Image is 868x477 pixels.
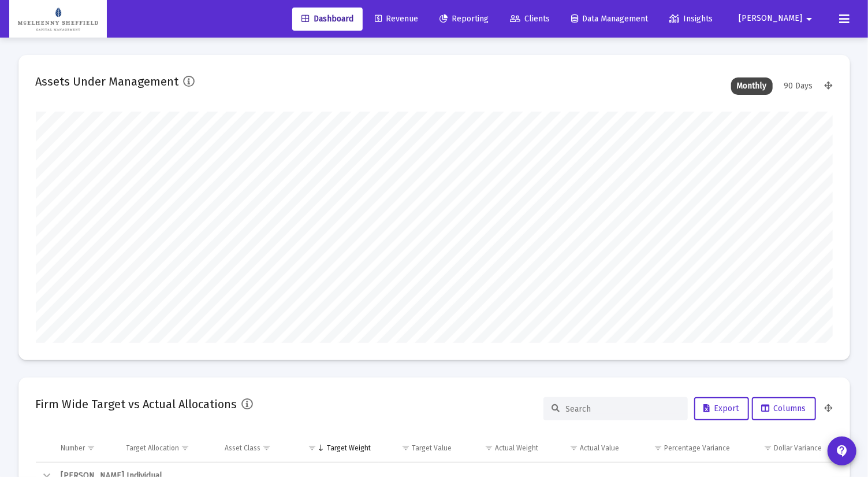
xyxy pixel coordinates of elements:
[36,395,237,413] h2: Firm Wide Target vs Actual Allocations
[292,8,363,31] a: Dashboard
[835,444,849,458] mat-icon: contact_support
[704,404,739,413] span: Export
[571,14,648,24] span: Data Management
[569,443,578,452] span: Show filter options for column 'Actual Value'
[375,14,418,24] span: Revenue
[126,443,180,453] div: Target Allocation
[401,443,410,452] span: Show filter options for column 'Target Value'
[293,434,379,462] td: Column Target Weight
[660,8,722,31] a: Insights
[627,434,738,462] td: Column Percentage Variance
[580,443,619,453] div: Actual Value
[752,397,816,420] button: Columns
[546,434,628,462] td: Column Actual Value
[654,443,662,452] span: Show filter options for column 'Percentage Variance'
[739,14,802,24] span: [PERSON_NAME]
[61,443,85,453] div: Number
[778,77,819,95] div: 90 Days
[308,443,316,452] span: Show filter options for column 'Target Weight'
[379,434,460,462] td: Column Target Value
[18,8,98,31] img: Dashboard
[301,14,353,24] span: Dashboard
[439,14,489,24] span: Reporting
[460,434,546,462] td: Column Actual Weight
[485,443,493,452] span: Show filter options for column 'Actual Weight'
[501,8,559,31] a: Clients
[774,443,822,453] div: Dollar Variance
[262,443,271,452] span: Show filter options for column 'Asset Class'
[510,14,550,24] span: Clients
[217,434,293,462] td: Column Asset Class
[664,443,730,453] div: Percentage Variance
[802,8,816,31] mat-icon: arrow_drop_down
[669,14,713,24] span: Insights
[181,443,190,452] span: Show filter options for column 'Target Allocation'
[566,404,679,414] input: Search
[225,443,260,453] div: Asset Class
[327,443,371,453] div: Target Weight
[412,443,452,453] div: Target Value
[53,434,118,462] td: Column Number
[762,404,806,413] span: Columns
[725,7,830,30] button: [PERSON_NAME]
[495,443,538,453] div: Actual Weight
[430,8,498,31] a: Reporting
[36,72,179,91] h2: Assets Under Management
[731,77,773,95] div: Monthly
[562,8,657,31] a: Data Management
[87,443,96,452] span: Show filter options for column 'Number'
[738,434,833,462] td: Column Dollar Variance
[366,8,427,31] a: Revenue
[118,434,217,462] td: Column Target Allocation
[764,443,773,452] span: Show filter options for column 'Dollar Variance'
[694,397,749,420] button: Export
